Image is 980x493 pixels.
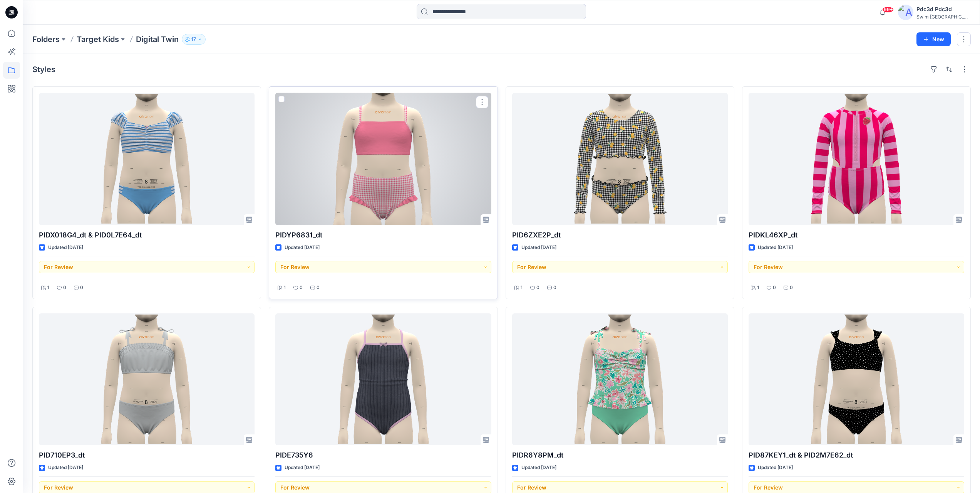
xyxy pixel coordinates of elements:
[898,5,913,20] img: avatar
[285,244,320,252] p: Updated [DATE]
[553,284,556,292] p: 0
[48,244,83,252] p: Updated [DATE]
[512,450,728,461] p: PIDR6Y8PM_dt
[77,34,119,45] a: Target Kids
[916,5,970,14] div: Pdc3d Pdc3d
[275,230,491,241] p: PIDYP6831_dt
[758,244,793,252] p: Updated [DATE]
[32,65,55,74] h4: Styles
[749,230,964,241] p: PIDKL46XP_dt
[275,313,491,446] a: PIDE735Y6
[882,7,894,13] span: 99+
[63,284,66,292] p: 0
[191,35,196,44] p: 17
[275,450,491,461] p: PIDE735Y6
[512,313,728,446] a: PIDR6Y8PM_dt
[512,230,728,241] p: PID6ZXE2P_dt
[536,284,539,292] p: 0
[749,450,964,461] p: PID87KEY1_dt & PID2M7E62_dt
[749,313,964,446] a: PID87KEY1_dt & PID2M7E62_dt
[47,284,49,292] p: 1
[916,14,970,20] div: Swim [GEOGRAPHIC_DATA]
[512,93,728,225] a: PID6ZXE2P_dt
[32,34,60,45] a: Folders
[757,284,759,292] p: 1
[758,464,793,472] p: Updated [DATE]
[773,284,776,292] p: 0
[284,284,286,292] p: 1
[285,464,320,472] p: Updated [DATE]
[39,93,255,225] a: PIDX018G4_dt & PID0L7E64_dt
[39,230,255,241] p: PIDX018G4_dt & PID0L7E64_dt
[80,284,83,292] p: 0
[916,32,951,46] button: New
[182,34,206,45] button: 17
[48,464,83,472] p: Updated [DATE]
[749,93,964,225] a: PIDKL46XP_dt
[39,313,255,446] a: PID710EP3_dt
[39,450,255,461] p: PID710EP3_dt
[521,284,523,292] p: 1
[790,284,793,292] p: 0
[300,284,303,292] p: 0
[275,93,491,225] a: PIDYP6831_dt
[317,284,320,292] p: 0
[521,464,556,472] p: Updated [DATE]
[521,244,556,252] p: Updated [DATE]
[136,34,179,45] p: Digital Twin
